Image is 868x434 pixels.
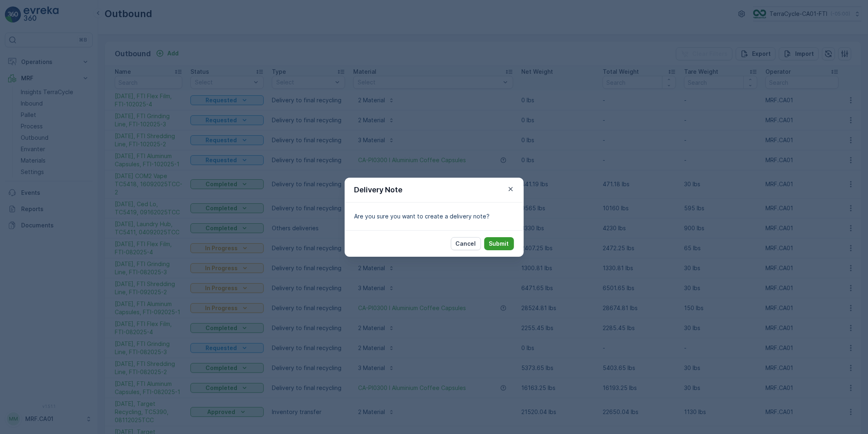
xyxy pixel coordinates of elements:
p: Delivery Note [354,184,403,196]
button: Cancel [451,237,481,250]
p: Are you sure you want to create a delivery note? [354,212,514,220]
p: Cancel [456,240,476,248]
p: Submit [489,240,509,248]
button: Submit [484,237,514,250]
